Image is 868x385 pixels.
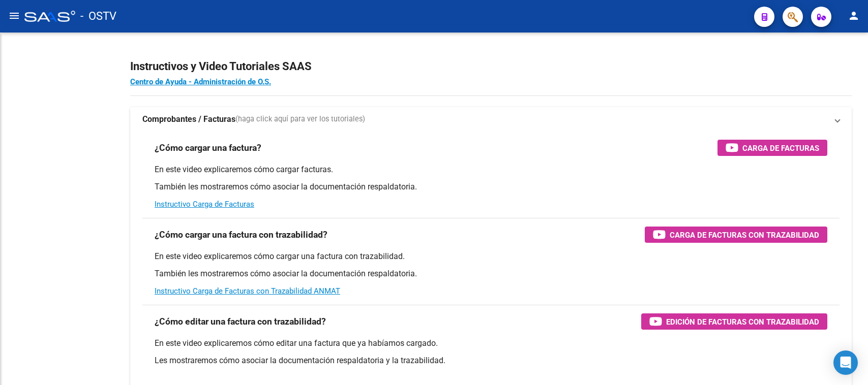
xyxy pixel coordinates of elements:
strong: Comprobantes / Facturas [142,114,235,125]
span: - OSTV [80,5,116,27]
p: También les mostraremos cómo asociar la documentación respaldatoria. [155,268,827,279]
span: Edición de Facturas con Trazabilidad [666,315,819,328]
span: (haga click aquí para ver los tutoriales) [235,114,365,125]
span: Carga de Facturas [742,142,819,154]
a: Instructivo Carga de Facturas con Trazabilidad ANMAT [155,286,340,296]
h3: ¿Cómo editar una factura con trazabilidad? [155,314,326,329]
a: Centro de Ayuda - Administración de O.S. [130,77,271,86]
button: Edición de Facturas con Trazabilidad [641,313,827,330]
mat-icon: menu [8,10,20,22]
span: Carga de Facturas con Trazabilidad [670,229,819,241]
a: Instructivo Carga de Facturas [155,200,254,209]
button: Carga de Facturas [717,140,827,156]
mat-icon: person [848,10,860,22]
h2: Instructivos y Video Tutoriales SAAS [130,57,852,76]
p: En este video explicaremos cómo cargar facturas. [155,164,827,175]
h3: ¿Cómo cargar una factura con trazabilidad? [155,228,327,242]
p: En este video explicaremos cómo cargar una factura con trazabilidad. [155,251,827,262]
p: Les mostraremos cómo asociar la documentación respaldatoria y la trazabilidad. [155,355,827,366]
p: También les mostraremos cómo asociar la documentación respaldatoria. [155,181,827,192]
mat-expansion-panel-header: Comprobantes / Facturas(haga click aquí para ver los tutoriales) [130,107,852,132]
h3: ¿Cómo cargar una factura? [155,141,261,155]
p: En este video explicaremos cómo editar una factura que ya habíamos cargado. [155,338,827,349]
button: Carga de Facturas con Trazabilidad [645,227,827,243]
div: Open Intercom Messenger [833,350,858,375]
